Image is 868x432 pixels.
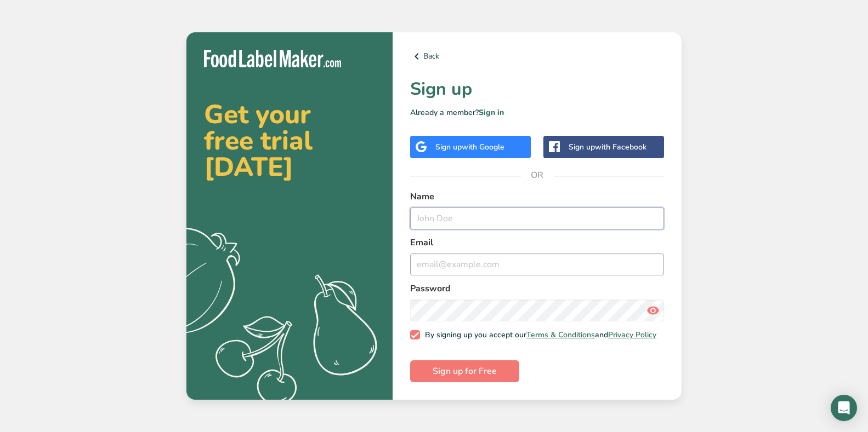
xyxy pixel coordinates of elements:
[569,141,646,153] div: Sign up
[410,50,664,63] a: Back
[204,101,375,180] h2: Get your free trial [DATE]
[410,236,664,249] label: Email
[410,190,664,203] label: Name
[410,282,664,295] label: Password
[410,208,664,229] input: John Doe
[420,330,657,340] span: By signing up you accept our and
[462,142,504,152] span: with Google
[479,107,504,118] a: Sign in
[410,76,664,102] h1: Sign up
[204,50,341,68] img: Food Label Maker
[433,365,497,378] span: Sign up for Free
[831,395,857,421] div: Open Intercom Messenger
[521,159,554,192] span: OR
[410,360,519,382] button: Sign up for Free
[608,330,656,340] a: Privacy Policy
[526,330,595,340] a: Terms & Conditions
[595,142,646,152] span: with Facebook
[410,107,664,118] p: Already a member?
[410,254,664,275] input: email@example.com
[435,141,504,153] div: Sign up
